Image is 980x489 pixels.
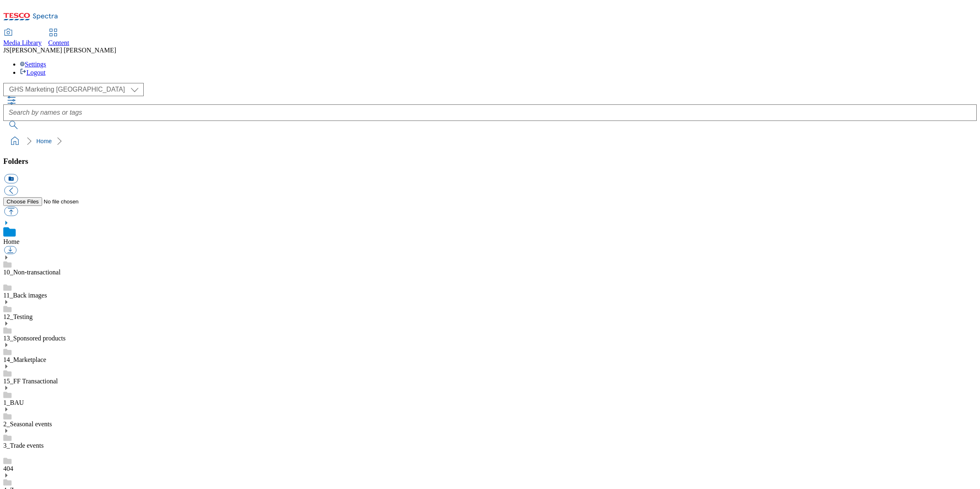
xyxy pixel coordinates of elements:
a: Media Library [3,29,42,47]
span: [PERSON_NAME] [PERSON_NAME] [9,47,116,54]
a: 2_Seasonal events [3,420,52,428]
span: Content [48,39,69,46]
nav: breadcrumb [3,133,977,149]
a: Content [48,29,69,47]
h3: Folders [3,157,977,166]
a: 14_Marketplace [3,356,46,363]
span: Media Library [3,39,42,46]
a: 10_Non-transactional [3,269,61,276]
a: home [8,135,21,148]
a: 3_Trade events [3,442,44,449]
input: Search by names or tags [3,104,977,121]
a: Home [36,138,52,144]
a: 1_BAU [3,399,24,406]
a: Home [3,238,19,245]
a: 15_FF Transactional [3,378,58,385]
a: 404 [3,465,13,472]
a: Settings [20,61,46,68]
a: 13_Sponsored products [3,335,66,342]
span: JS [3,47,9,54]
a: 12_Testing [3,313,33,320]
a: Logout [20,69,45,76]
a: 11_Back images [3,292,47,299]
